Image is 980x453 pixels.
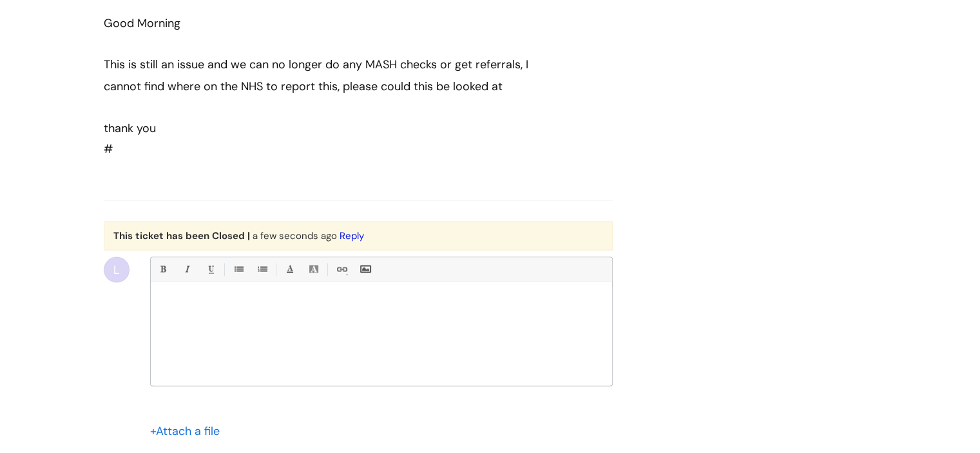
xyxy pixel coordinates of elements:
[340,229,364,242] a: Reply
[253,229,337,242] span: Fri, 19 Sep, 2025 at 8:42 AM
[150,423,156,438] span: +
[104,54,566,96] div: This is still an issue and we can no longer do any MASH checks or get referrals, I cannot find wh...
[104,13,566,159] div: #
[104,117,566,138] div: thank you
[333,261,349,277] a: Link
[282,261,298,277] a: Font Color
[150,420,227,441] div: Attach a file
[305,261,322,277] a: Back Color
[357,261,373,277] a: Insert Image...
[254,261,270,277] a: 1. Ordered List (Ctrl-Shift-8)
[104,256,130,282] div: L
[155,261,171,277] a: Bold (Ctrl-B)
[202,261,218,277] a: Underline(Ctrl-U)
[113,229,250,242] b: This ticket has been Closed |
[178,261,195,277] a: Italic (Ctrl-I)
[230,261,246,277] a: • Unordered List (Ctrl-Shift-7)
[104,13,566,34] div: Good Morning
